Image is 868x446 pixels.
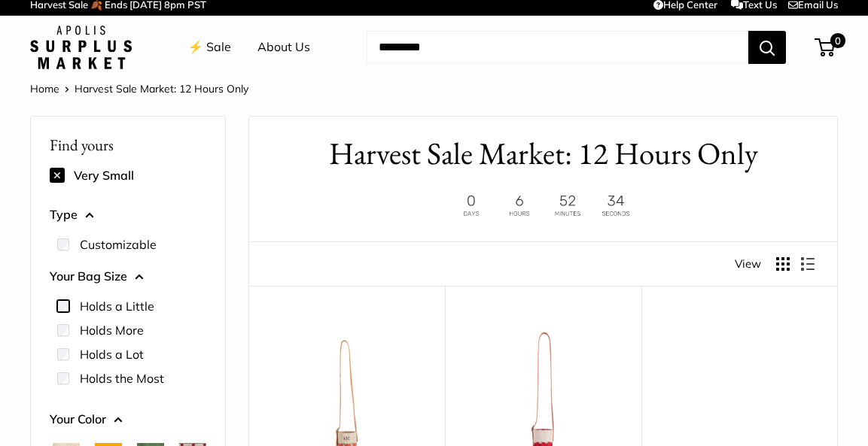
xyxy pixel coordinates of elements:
label: Holds the Most [80,369,164,387]
a: Home [30,82,59,96]
button: Search [748,31,786,64]
button: Display products as grid [776,257,790,271]
label: Customizable [80,235,157,253]
button: Display products as list [801,257,815,271]
span: Harvest Sale Market: 12 Hours Only [75,82,248,96]
button: Type [50,204,206,226]
nav: Breadcrumb [30,79,248,99]
label: Holds More [80,321,144,339]
h1: Harvest Sale Market: 12 Hours Only [272,132,815,176]
label: Holds a Lot [80,345,144,363]
a: 0 [816,38,835,56]
a: ⚡️ Sale [188,36,231,59]
span: View [735,253,761,275]
input: Search... [367,31,748,64]
p: Find yours [50,130,206,159]
div: Very Small [50,163,206,187]
button: Your Color [50,408,206,431]
span: 0 [830,33,845,48]
a: About Us [257,36,310,59]
label: Holds a Little [80,297,154,315]
img: Apolis: Surplus Market [30,26,132,69]
button: Your Bag Size [50,265,206,288]
img: 12 hours only. Ends at 8pm [449,191,638,220]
